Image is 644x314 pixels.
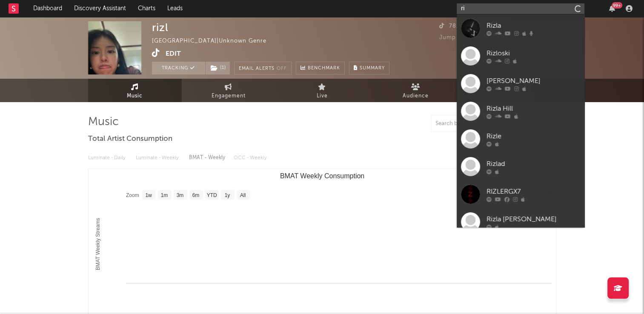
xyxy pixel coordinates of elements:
text: All [240,192,245,198]
div: RIZLERGX7 [487,186,580,197]
text: BMAT Weekly Consumption [280,172,364,180]
span: ( 1 ) [205,62,230,74]
span: Engagement [212,91,246,101]
text: 6m [192,192,199,198]
div: Rizla Hill [487,103,580,114]
span: Audience [403,91,429,101]
text: YTD [206,192,217,198]
div: Rizla [PERSON_NAME] [487,214,580,224]
a: Rizle [457,125,584,153]
a: Live [275,79,369,102]
input: Search for artists [457,3,584,14]
div: Rizle [487,131,580,141]
span: Jump Score: 20.0 [439,35,489,40]
text: 1y [224,192,230,198]
div: [GEOGRAPHIC_DATA] | Unknown Genre [152,36,276,46]
a: Music [88,79,182,102]
button: Tracking [152,62,205,74]
span: Music [127,91,143,101]
a: [PERSON_NAME] [457,70,584,97]
span: Live [317,91,328,101]
em: Off [277,66,287,71]
a: Benchmark [296,62,345,74]
a: Rizla [457,14,584,42]
input: Search by song name or URL [431,120,521,127]
div: Rizlad [487,159,580,169]
a: Audience [369,79,463,102]
text: Zoom [126,192,139,198]
div: [PERSON_NAME] [487,76,580,86]
div: Rizla [487,20,580,31]
button: 99+ [609,5,615,12]
button: Edit [166,49,181,59]
text: 3m [176,192,183,198]
button: Summary [349,62,389,74]
a: RIZLERGX7 [457,180,584,208]
a: Engagement [182,79,275,102]
a: Rizlad [457,153,584,180]
button: (1) [206,62,230,74]
span: Benchmark [308,63,340,74]
text: 1w [145,192,152,198]
button: Email AlertsOff [234,62,292,74]
a: Rizloski [457,42,584,70]
span: Total Artist Consumption [88,134,172,144]
text: 1m [160,192,168,198]
a: Rizla [PERSON_NAME] [457,208,584,236]
div: rizl [152,21,169,34]
div: Rizloski [487,48,580,58]
div: 99 + [612,2,622,9]
span: Summary [360,66,385,71]
a: Rizla Hill [457,97,584,125]
span: 78,900 [439,23,469,29]
text: BMAT Weekly Streams [94,218,100,270]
